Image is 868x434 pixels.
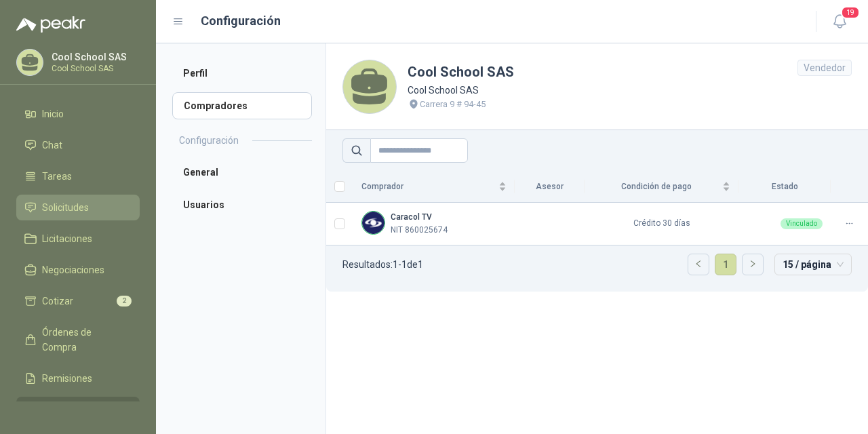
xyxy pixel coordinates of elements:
[42,262,104,277] span: Negociaciones
[42,231,92,246] span: Licitaciones
[362,212,384,234] img: Company Logo
[16,288,140,314] a: Cotizar2
[361,180,496,193] span: Comprador
[420,98,486,111] p: Carrera 9 # 94-45
[738,171,831,203] th: Estado
[391,224,448,237] p: NIT 860025674
[42,294,73,309] span: Cotizar
[16,101,140,127] a: Inicio
[172,92,312,119] a: Compradores
[391,212,432,222] b: Caracol TV
[42,169,72,184] span: Tareas
[52,64,136,73] p: Cool School SAS
[783,254,844,275] span: 15 / página
[827,9,852,34] button: 19
[172,60,312,87] a: Perfil
[16,163,140,189] a: Tareas
[715,254,736,275] a: 1
[781,218,823,229] div: Vinculado
[585,171,738,203] th: Condición de pago
[408,62,514,83] h1: Cool School SAS
[179,133,239,148] h2: Configuración
[16,397,140,422] a: Configuración
[172,191,312,218] a: Usuarios
[42,200,89,215] span: Solicitudes
[743,254,763,275] button: right
[694,260,703,268] span: left
[515,171,585,203] th: Asesor
[42,106,64,121] span: Inicio
[16,226,140,252] a: Licitaciones
[585,203,738,245] td: Crédito 30 días
[353,171,515,203] th: Comprador
[52,52,136,62] p: Cool School SAS
[201,12,281,31] h1: Configuración
[688,254,709,275] li: Página anterior
[16,257,140,283] a: Negociaciones
[749,260,757,268] span: right
[42,138,62,153] span: Chat
[742,254,764,275] li: Página siguiente
[593,180,719,193] span: Condición de pago
[16,366,140,391] a: Remisiones
[117,296,132,307] span: 2
[42,325,127,355] span: Órdenes de Compra
[16,132,140,158] a: Chat
[841,6,860,19] span: 19
[715,254,736,275] li: 1
[408,83,514,98] p: Cool School SAS
[16,319,140,360] a: Órdenes de Compra
[16,195,140,220] a: Solicitudes
[42,371,92,386] span: Remisiones
[16,16,85,33] img: Logo peakr
[797,60,852,76] div: Vendedor
[774,254,852,275] div: tamaño de página
[172,159,312,186] a: General
[342,260,423,269] p: Resultados: 1 - 1 de 1
[688,254,709,275] button: left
